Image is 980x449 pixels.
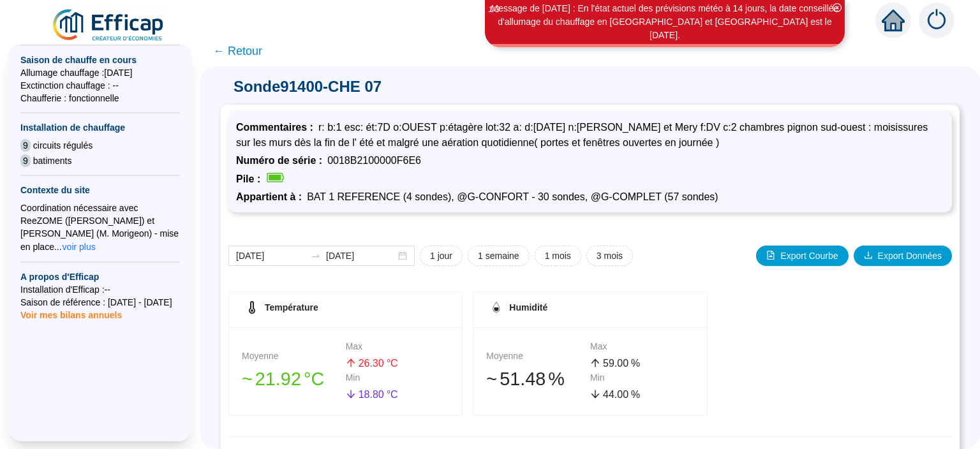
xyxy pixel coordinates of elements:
button: Export Courbe [756,246,848,266]
span: 1 jour [430,249,452,263]
span: Sonde 91400-CHE 07 [221,77,960,97]
span: Allumage chauffage : [DATE] [20,66,180,79]
span: .92 [276,369,301,389]
button: 1 jour [420,246,463,266]
span: Saison de chauffe en cours [20,54,180,66]
span: home [882,9,905,32]
span: .30 [369,358,383,369]
div: Moyenne [242,350,346,363]
img: alerts [919,3,954,38]
span: 26 [359,358,370,369]
span: Température [265,302,318,313]
span: Pile : [236,173,265,184]
span: °C [387,387,398,402]
button: 1 mois [535,246,581,266]
span: 9 [20,139,31,152]
span: 󠁾~ [486,365,497,393]
input: Date de début [236,249,306,263]
span: A propos d'Efficap [20,270,180,283]
span: swap-right [311,251,321,261]
div: Min [346,371,450,385]
span: 44 [603,389,614,400]
span: Exctinction chauffage : -- [20,79,180,92]
span: Installation d'Efficap : -- [20,283,180,296]
span: arrow-down [346,389,356,399]
button: 3 mois [586,246,633,266]
span: Humidité [509,302,547,313]
span: 1 mois [545,249,571,263]
span: 51 [500,369,520,389]
span: r: b:1 esc: ét:7D o:OUEST p:étagère lot:32 a: d:[DATE] n:[PERSON_NAME] et Mery f:DV c:2 chambres ... [236,122,928,148]
span: download [864,251,873,260]
div: Max [346,340,450,353]
span: Export Données [878,249,942,263]
span: .48 [520,369,546,389]
img: efficap energie logo [51,8,167,43]
span: 21 [255,369,276,389]
span: % [631,356,640,371]
span: 18 [359,389,370,400]
span: Numéro de série : [236,155,327,166]
span: BAT 1 REFERENCE (4 sondes), @G-CONFORT - 30 sondes, @G-COMPLET (57 sondes) [307,191,718,202]
span: Chaufferie : fonctionnelle [20,92,180,105]
span: °C [304,365,324,393]
span: 3 mois [597,249,623,263]
span: ← Retour [213,42,262,60]
span: % [548,365,565,393]
i: 1 / 3 [488,4,500,14]
span: arrow-up [590,358,600,368]
span: °C [387,356,398,371]
span: 󠁾~ [242,365,253,393]
span: .00 [614,389,628,400]
div: Max [590,340,694,353]
input: Date de fin [326,249,396,263]
span: Voir mes bilans annuels [20,302,122,320]
span: Saison de référence : [DATE] - [DATE] [20,296,180,309]
button: voir plus [62,240,96,254]
span: Appartient à : [236,191,307,202]
span: to [311,251,321,261]
span: 0018B2100000F6E6 [327,155,421,166]
span: voir plus [63,240,96,253]
button: 1 semaine [468,246,530,266]
span: % [631,387,640,402]
span: arrow-down [590,389,600,399]
span: 1 semaine [478,249,519,263]
span: circuits régulés [33,139,93,152]
span: Commentaires : [236,122,318,133]
button: Export Données [854,246,952,266]
span: 59 [603,358,614,369]
span: close-circle [833,3,842,12]
div: Min [590,371,694,385]
span: file-image [766,251,775,260]
span: Installation de chauffage [20,121,180,134]
div: Coordination nécessaire avec ReeZOME ([PERSON_NAME]) et [PERSON_NAME] (M. Morigeon) - mise en pla... [20,202,180,254]
div: Moyenne [486,350,590,363]
span: Export Courbe [780,249,838,263]
span: 9 [20,154,31,167]
span: Contexte du site [20,184,180,196]
div: Message de [DATE] : En l'état actuel des prévisions météo à 14 jours, la date conseillée d'alluma... [487,2,843,42]
span: .80 [369,389,383,400]
span: .00 [614,358,628,369]
span: arrow-up [346,358,356,368]
span: batiments [33,154,72,167]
